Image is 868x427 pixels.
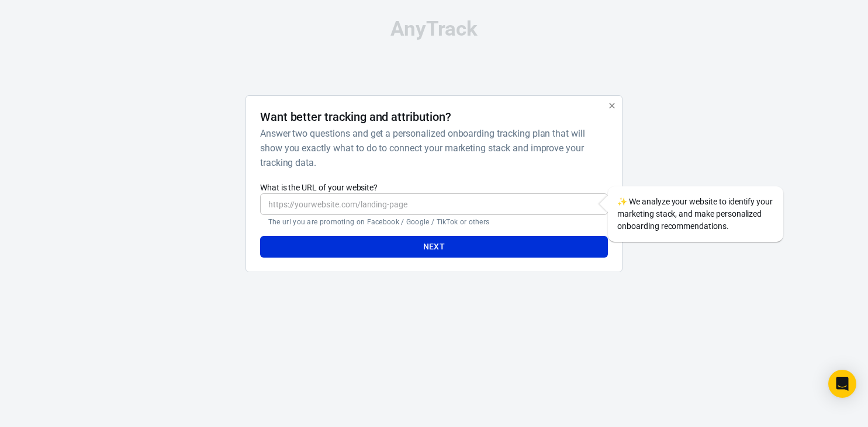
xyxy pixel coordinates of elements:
[260,110,451,124] h4: Want better tracking and attribution?
[617,197,627,206] span: sparkles
[260,236,608,258] button: Next
[828,370,856,398] div: Open Intercom Messenger
[260,182,608,193] label: What is the URL of your website?
[260,126,603,170] h6: Answer two questions and get a personalized onboarding tracking plan that will show you exactly w...
[142,19,727,39] div: AnyTrack
[260,193,608,215] input: https://yourwebsite.com/landing-page
[268,217,600,227] p: The url you are promoting on Facebook / Google / TikTok or others
[608,186,783,242] div: We analyze your website to identify your marketing stack, and make personalized onboarding recomm...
